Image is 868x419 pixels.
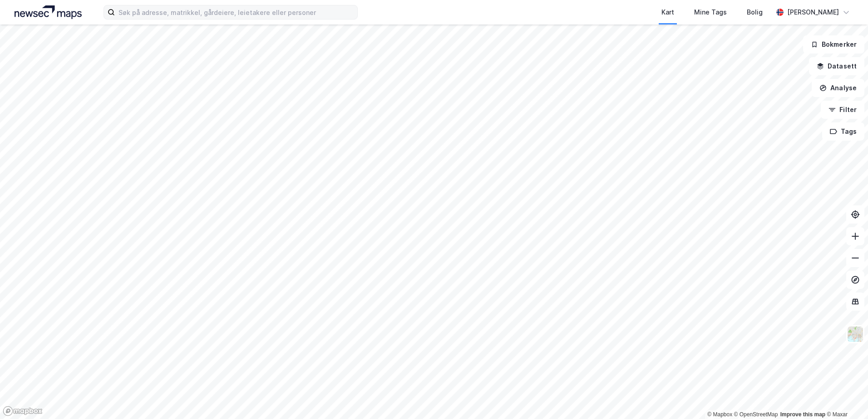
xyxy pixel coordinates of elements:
button: Datasett [809,57,864,75]
input: Søk på adresse, matrikkel, gårdeiere, leietakere eller personer [115,5,357,19]
a: Mapbox [707,411,732,418]
button: Bokmerker [803,35,864,54]
div: Kart [661,7,674,18]
img: logo.a4113a55bc3d86da70a041830d287a7e.svg [15,5,82,19]
iframe: Chat Widget [823,375,868,419]
button: Analyse [812,79,864,97]
a: Improve this map [780,411,825,418]
img: Z [847,326,864,343]
button: Tags [822,122,864,141]
div: Kontrollprogram for chat [823,375,868,419]
a: Mapbox homepage [3,406,43,416]
div: [PERSON_NAME] [787,7,839,18]
button: Filter [821,101,864,119]
div: Mine Tags [694,7,727,18]
div: Bolig [747,7,763,18]
a: OpenStreetMap [734,411,778,418]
